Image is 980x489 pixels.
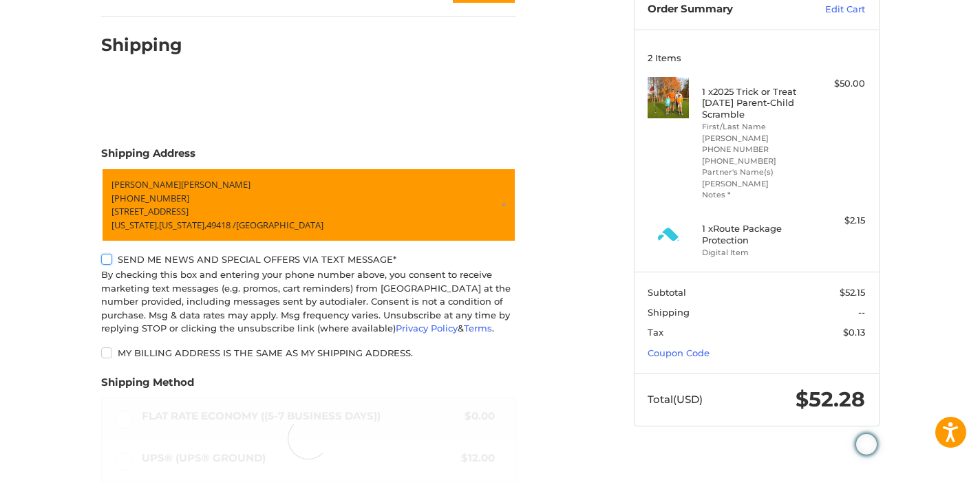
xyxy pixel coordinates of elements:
span: Tax [648,327,663,338]
span: [PERSON_NAME] [181,178,251,191]
a: Enter or select a different address [101,168,516,242]
label: My billing address is the same as my shipping address. [101,347,516,358]
div: By checking this box and entering your phone number above, you consent to receive marketing text ... [101,268,516,336]
label: Send me news and special offers via text message* [101,254,516,265]
a: Coupon Code [648,347,710,358]
li: PHONE NUMBER [PHONE_NUMBER] [702,144,807,166]
h2: Shipping [101,34,182,56]
li: First/Last Name [PERSON_NAME] [702,121,807,144]
li: Digital Item [702,247,807,259]
span: [GEOGRAPHIC_DATA] [236,218,323,230]
span: [PHONE_NUMBER] [111,191,189,204]
legend: Shipping Method [101,375,194,397]
span: $0.13 [843,327,865,338]
li: Partner's Name(s) [PERSON_NAME] [702,166,807,189]
span: $52.28 [796,387,865,412]
span: $52.15 [840,287,865,298]
span: [PERSON_NAME] [111,178,181,191]
span: [US_STATE], [159,218,206,230]
div: $2.15 [811,214,865,228]
div: $50.00 [811,77,865,91]
a: Terms [464,323,492,334]
legend: Shipping Address [101,146,195,168]
a: Privacy Policy [396,323,458,334]
span: [STREET_ADDRESS] [111,205,189,217]
a: Edit Cart [796,3,865,17]
span: 49418 / [206,218,236,230]
h3: Order Summary [648,3,796,17]
span: Subtotal [648,287,686,298]
span: Shipping [648,307,690,318]
span: -- [858,307,865,318]
h4: 1 x Route Package Protection [702,223,807,246]
span: Total (USD) [648,393,703,406]
span: [US_STATE], [111,218,159,230]
li: Notes * [702,189,807,201]
h3: 2 Items [648,52,865,63]
h4: 1 x 2025 Trick or Treat [DATE] Parent-Child Scramble [702,86,807,120]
